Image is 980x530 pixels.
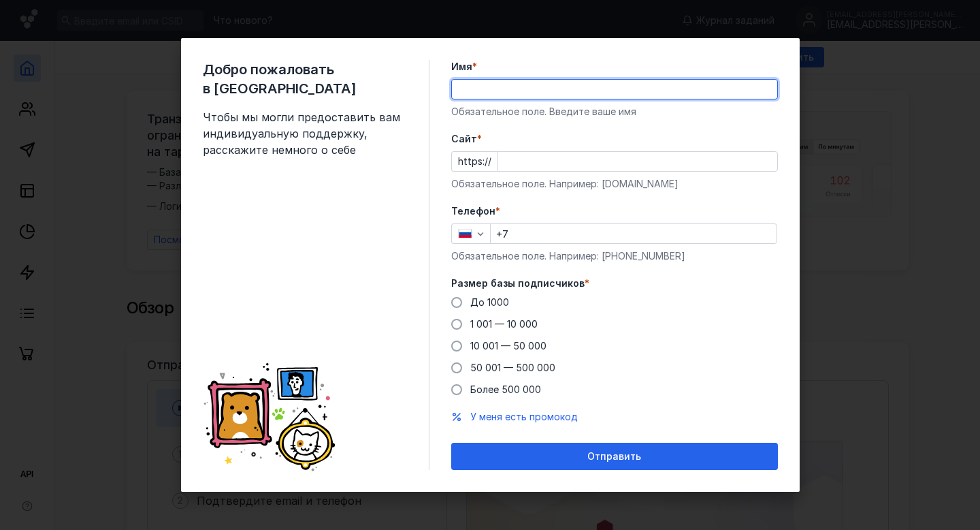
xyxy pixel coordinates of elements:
[203,109,407,158] span: Чтобы мы могли предоставить вам индивидуальную поддержку, расскажите немного о себе
[587,451,641,463] span: Отправить
[470,362,555,373] span: 50 001 — 500 000
[451,132,477,146] span: Cайт
[451,204,495,218] span: Телефон
[451,277,585,290] span: Размер базы подписчиков
[470,318,538,330] span: 1 001 — 10 000
[203,60,407,98] span: Добро пожаловать в [GEOGRAPHIC_DATA]
[470,411,578,422] span: У меня есть промокод
[470,410,578,424] button: У меня есть промокод
[470,296,509,308] span: До 1000
[451,443,778,470] button: Отправить
[451,249,778,263] div: Обязательное поле. Например: [PHONE_NUMBER]
[470,340,546,352] span: 10 001 — 50 000
[451,60,472,74] span: Имя
[451,105,778,119] div: Обязательное поле. Введите ваше имя
[470,384,541,395] span: Более 500 000
[451,177,778,191] div: Обязательное поле. Например: [DOMAIN_NAME]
